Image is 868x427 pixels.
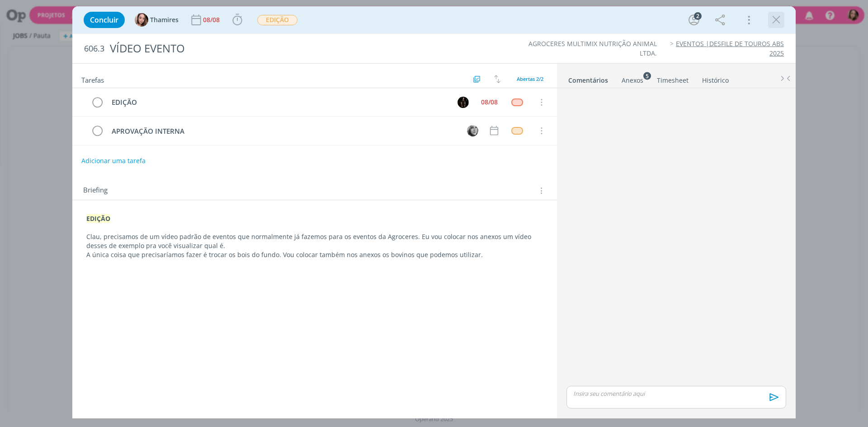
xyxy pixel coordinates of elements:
[72,6,796,418] div: dialog
[86,232,543,250] p: Clau, precisamos de um vídeo padrão de eventos que normalmente já fazemos para os eventos da Agro...
[203,17,222,23] div: 08/08
[106,38,489,60] div: VÍDEO EVENTO
[481,99,498,105] div: 08/08
[494,75,500,83] img: arrow-down-up.svg
[257,14,298,26] button: EDIÇÃO
[108,126,458,137] div: APROVAÇÃO INTERNA
[257,15,297,25] span: EDIÇÃO
[86,250,543,259] p: A única coisa que precisaríamos fazer é trocar os bois do fundo. Vou colocar também nos anexos os...
[694,12,702,20] div: 2
[84,12,125,28] button: Concluir
[84,44,104,54] span: 606.3
[456,95,470,109] button: C
[528,39,657,57] a: AGROCERES MULTIMIX NUTRIÇÃO ANIMAL LTDA.
[81,153,146,169] button: Adicionar uma tarefa
[568,72,609,85] a: Comentários
[643,72,651,80] sup: 5
[83,185,108,197] span: Briefing
[517,75,543,82] span: Abertas 2/2
[81,74,104,84] span: Tarefas
[687,13,701,27] button: 2
[108,97,449,108] div: EDIÇÃO
[90,16,118,23] span: Concluir
[86,214,110,223] strong: EDIÇÃO
[467,125,478,136] img: J
[656,72,689,85] a: Timesheet
[458,97,469,108] img: C
[135,13,179,27] button: TThamires
[135,13,148,27] img: T
[150,17,179,23] span: Thamires
[466,124,479,137] button: J
[676,39,784,57] a: EVENTOS |DESFILE DE TOUROS ABS 2025
[622,76,643,85] div: Anexos
[702,72,729,85] a: Histórico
